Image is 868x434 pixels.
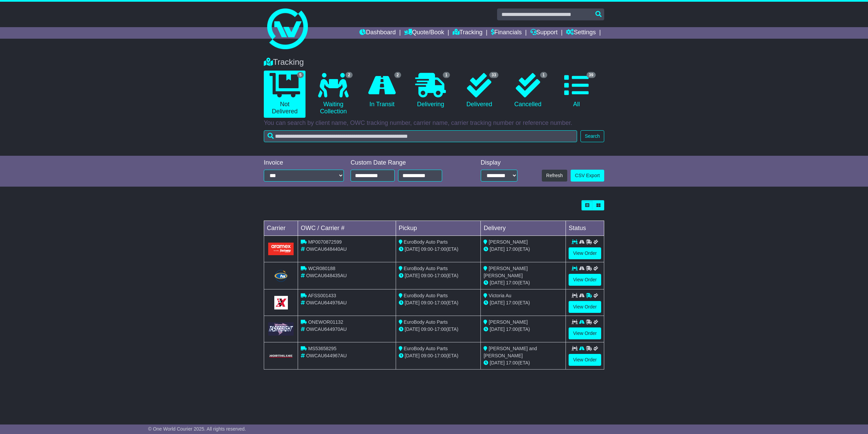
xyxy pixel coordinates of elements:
span: 1 [443,72,450,78]
span: 1 [540,72,547,78]
img: GetCarrierServiceLogo [274,296,288,309]
span: [PERSON_NAME] [PERSON_NAME] [484,266,528,278]
span: EuroBody Auto Parts [404,266,448,271]
span: Victoria Au [489,293,511,298]
td: Carrier [264,221,298,236]
span: 17:00 [434,300,446,305]
span: MP0070872599 [308,239,342,245]
td: Status [566,221,604,236]
span: 09:00 [421,246,433,252]
span: [DATE] [490,326,505,332]
span: OWCAU648435AU [306,273,347,278]
span: 39 [587,72,596,78]
a: Financials [491,27,522,39]
div: (ETA) [484,279,563,286]
span: © One World Courier 2025. All rights reserved. [148,426,246,432]
span: 5 [297,72,304,78]
div: - (ETA) [399,246,478,253]
td: OWC / Carrier # [298,221,396,236]
span: 17:00 [434,246,446,252]
span: EuroBody Auto Parts [404,319,448,325]
span: [DATE] [405,273,420,278]
span: AFSS001433 [308,293,336,298]
div: (ETA) [484,359,563,366]
a: 5 Not Delivered [264,71,305,118]
span: 09:00 [421,326,433,332]
span: 17:00 [506,326,518,332]
a: 2 In Transit [361,71,403,111]
span: WCR080188 [308,266,335,271]
div: Invoice [264,159,344,167]
span: [DATE] [405,246,420,252]
img: GetCarrierServiceLogo [268,322,294,336]
div: - (ETA) [399,272,478,279]
span: EuroBody Auto Parts [404,346,448,351]
div: (ETA) [484,299,563,306]
span: [DATE] [405,326,420,332]
a: View Order [569,354,601,366]
a: Quote/Book [404,27,444,39]
span: [DATE] [405,300,420,305]
span: OWCAU644970AU [306,326,347,332]
div: - (ETA) [399,352,478,359]
a: Tracking [453,27,482,39]
a: Settings [566,27,596,39]
a: View Order [569,247,601,259]
div: (ETA) [484,326,563,333]
span: [DATE] [490,246,505,252]
span: 17:00 [506,246,518,252]
span: 2 [394,72,401,78]
img: Aramex.png [268,243,294,255]
span: MS53658295 [308,346,336,351]
a: Support [530,27,558,39]
a: 1 Cancelled [507,71,549,111]
span: 09:00 [421,300,433,305]
span: 09:00 [421,353,433,358]
span: 33 [489,72,498,78]
a: 33 Delivered [458,71,500,111]
span: 17:00 [434,273,446,278]
td: Delivery [481,221,566,236]
a: CSV Export [571,170,604,182]
div: - (ETA) [399,326,478,333]
button: Refresh [542,170,567,182]
span: OWCAU648440AU [306,246,347,252]
div: Custom Date Range [351,159,459,167]
p: You can search by client name, OWC tracking number, carrier name, carrier tracking number or refe... [264,119,604,127]
span: EuroBody Auto Parts [404,239,448,245]
span: EuroBody Auto Parts [404,293,448,298]
span: [DATE] [405,353,420,358]
span: OWCAU644967AU [306,353,347,358]
a: Dashboard [359,27,396,39]
div: Tracking [260,57,608,67]
span: 17:00 [506,280,518,285]
span: 17:00 [506,360,518,365]
button: Search [580,130,604,142]
a: 2 Waiting Collection [312,71,354,118]
span: 17:00 [434,326,446,332]
span: 17:00 [506,300,518,305]
span: OWCAU644976AU [306,300,347,305]
span: [PERSON_NAME] and [PERSON_NAME] [484,346,537,358]
a: View Order [569,274,601,286]
span: [DATE] [490,360,505,365]
span: 09:00 [421,273,433,278]
span: 2 [346,72,353,78]
a: 39 All [556,71,597,111]
a: View Order [569,327,601,339]
td: Pickup [396,221,481,236]
img: Hunter_Express.png [273,269,288,283]
span: [PERSON_NAME] [489,319,528,325]
div: Display [481,159,517,167]
span: [DATE] [490,300,505,305]
span: ONEWOR01132 [308,319,343,325]
img: GetCarrierServiceLogo [268,354,294,358]
span: [PERSON_NAME] [489,239,528,245]
span: 17:00 [434,353,446,358]
div: - (ETA) [399,299,478,306]
span: [DATE] [490,280,505,285]
div: (ETA) [484,246,563,253]
a: 1 Delivering [410,71,451,111]
a: View Order [569,301,601,313]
